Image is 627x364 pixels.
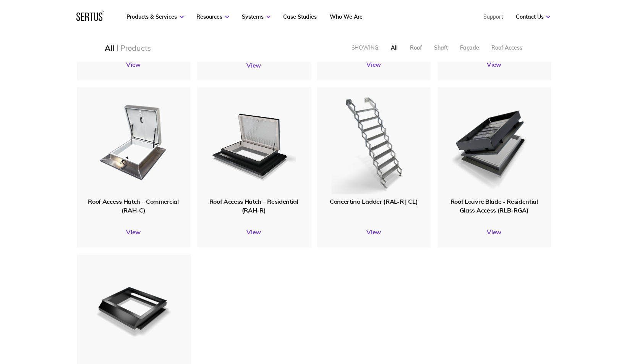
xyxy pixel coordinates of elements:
[450,197,538,213] span: Roof Louvre Blade - Residential Glass Access (RLB-RGA)
[77,228,190,235] a: View
[317,228,431,235] a: View
[437,228,551,235] a: View
[410,44,421,51] div: Roof
[120,43,151,53] div: Products
[351,44,379,51] div: Showing:
[489,275,627,364] iframe: Chat Widget
[197,228,311,235] a: View
[88,197,178,213] span: Roof Access Hatch – Commercial (RAH-C)
[283,13,317,20] a: Case Studies
[330,197,418,205] span: Concertina Ladder (RAL-R | CL)
[317,61,431,68] a: View
[515,13,550,20] a: Contact Us
[105,43,114,53] div: All
[126,13,184,20] a: Products & Services
[491,44,522,51] div: Roof Access
[242,13,271,20] a: Systems
[390,44,397,51] div: All
[483,13,503,20] a: Support
[460,44,479,51] div: Façade
[437,61,551,68] a: View
[196,13,229,20] a: Resources
[329,13,362,20] a: Who We Are
[197,61,311,69] a: View
[434,44,447,51] div: Shaft
[209,197,298,213] span: Roof Access Hatch – Residential (RAH-R)
[77,61,190,68] a: View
